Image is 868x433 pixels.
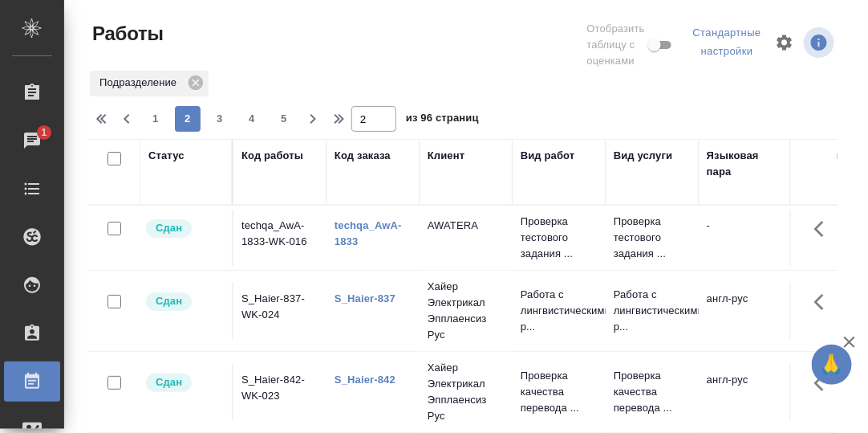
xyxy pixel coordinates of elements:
button: 4 [239,106,265,132]
div: Статус [148,148,185,164]
span: 1 [31,125,56,141]
div: Код заказа [335,148,391,164]
a: S_Haier-837 [335,292,395,304]
p: Работа с лингвистическими р... [521,287,598,335]
span: Отобразить таблицу с оценками [587,21,645,69]
a: S_Haier-842 [335,374,395,386]
button: Здесь прячутся важные кнопки [805,283,843,321]
button: 🙏 [812,345,852,385]
p: Подразделение [99,75,182,91]
td: S_Haier-837-WK-024 [233,283,327,339]
p: Проверка качества перевода ... [614,368,691,416]
button: 1 [143,106,168,132]
div: Код работы [241,148,303,164]
span: 4 [239,111,265,127]
p: Сдан [156,374,182,390]
p: Хайер Электрикал Эпплаенсиз Рус [428,279,505,343]
td: - [699,210,792,266]
p: Работа с лингвистическими р... [614,287,691,335]
p: Сдан [156,220,182,236]
p: Сдан [156,293,182,309]
td: англ-рус [699,364,792,420]
button: Здесь прячутся важные кнопки [805,364,843,402]
a: techqa_AwA-1833 [335,219,402,247]
div: Клиент [428,148,464,164]
button: 3 [207,106,233,132]
div: split button [689,21,765,64]
p: AWATERA [428,218,505,234]
div: Подразделение [90,71,209,96]
div: Менеджер проверил работу исполнителя, передает ее на следующий этап [144,218,224,239]
p: Хайер Электрикал Эпплаенсиз Рус [428,360,505,424]
p: Проверка тестового задания ... [614,214,691,262]
span: 🙏 [818,348,846,382]
td: англ-рус [699,283,792,339]
td: techqa_AwA-1833-WK-016 [233,210,327,266]
a: 1 [4,121,60,161]
span: Посмотреть информацию [804,27,838,58]
span: из 96 страниц [406,108,479,132]
span: Настроить таблицу [765,23,804,62]
div: Вид работ [521,148,575,164]
button: 5 [271,106,297,132]
span: Работы [88,21,164,47]
div: Языковая пара [707,148,784,180]
button: Здесь прячутся важные кнопки [805,210,843,248]
p: Проверка качества перевода ... [521,368,598,416]
span: 1 [143,111,168,127]
td: S_Haier-842-WK-023 [233,364,327,420]
p: Проверка тестового задания ... [521,214,598,262]
span: 3 [207,111,233,127]
span: 5 [271,111,297,127]
div: Вид услуги [614,148,673,164]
